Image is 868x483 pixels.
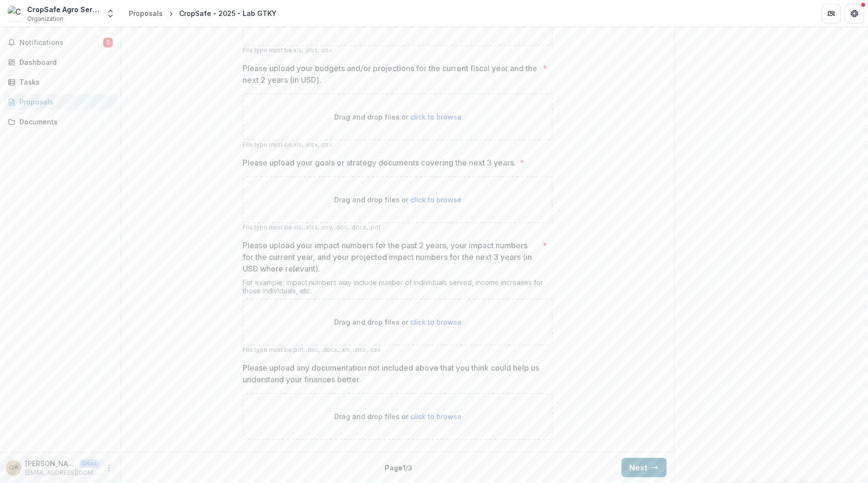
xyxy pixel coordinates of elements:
a: Documents [4,114,117,130]
p: File type must be .xls, .xlsx, .csv [243,46,553,55]
a: Proposals [125,6,167,20]
span: click to browse [410,412,462,421]
div: Documents [19,117,109,127]
button: Next [621,458,666,477]
nav: breadcrumb [125,6,280,20]
span: 2 [103,38,113,47]
a: Dashboard [4,54,117,70]
p: File type must be .xls, .xlsx, .csv [243,140,553,149]
p: Page 1 / 3 [385,463,412,473]
div: CropSafe - 2025 - Lab GTKY [179,8,277,18]
p: [EMAIL_ADDRESS][DOMAIN_NAME] [25,468,99,477]
p: User [79,459,99,468]
img: CropSafe Agro Service Ltd [8,6,23,21]
button: Notifications2 [4,35,117,50]
p: Drag and drop files or [334,195,462,205]
div: Dashboard [19,57,109,67]
p: Drag and drop files or [334,411,462,422]
button: More [103,462,115,474]
a: Proposals [4,94,117,110]
span: Notifications [19,39,103,47]
p: Drag and drop files or [334,317,462,327]
p: Please upload your budgets and/or projections for the current fiscal year and the next 2 years (i... [243,62,539,86]
p: Please upload your goals or strategy documents covering the next 3 years. [243,157,516,168]
div: For example, impact numbers may include number of individuals served, income increases for those ... [243,278,553,299]
p: File type must be .xls, .xlsx, .csv, .doc, .docx, .pdf [243,223,553,232]
span: click to browse [410,318,462,326]
span: Organization [27,15,63,23]
p: File type must be .pdf, .doc, .docx, .xls, .xlsx, .csv [243,346,553,354]
div: Proposals [19,97,109,107]
div: Tasks [19,77,109,87]
p: [PERSON_NAME] [25,458,76,468]
p: Please upload any documentation not included above that you think could help us understand your f... [243,362,547,385]
button: Partners [821,4,841,23]
div: Proposals [129,8,163,18]
button: Get Help [845,4,864,23]
div: Osagie Azeta [9,465,18,471]
a: Tasks [4,74,117,90]
span: click to browse [410,113,462,121]
span: click to browse [410,196,462,204]
p: Please upload your impact numbers for the past 2 years, your impact numbers for the current year,... [243,240,539,274]
p: Drag and drop files or [334,112,462,122]
div: CropSafe Agro Service Ltd [27,4,100,15]
button: Open entity switcher [104,4,117,23]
